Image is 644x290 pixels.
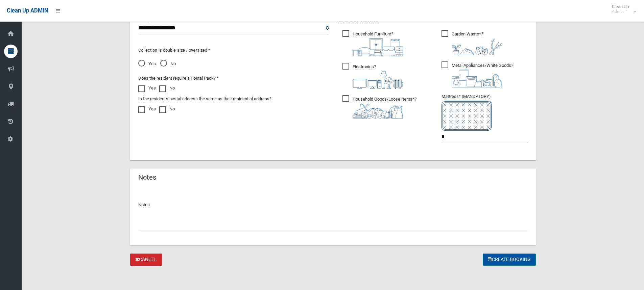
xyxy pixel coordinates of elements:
i: ? [353,64,403,89]
span: Yes [138,60,156,68]
img: 4fd8a5c772b2c999c83690221e5242e0.png [452,38,502,55]
span: Household Goods/Loose Items* [342,95,416,118]
span: Clean Up [609,4,636,14]
img: e7408bece873d2c1783593a074e5cb2f.png [442,101,492,131]
header: Notes [130,171,164,184]
i: ? [452,63,513,87]
img: b13cc3517677393f34c0a387616ef184.png [353,103,403,118]
label: No [159,84,175,92]
img: 394712a680b73dbc3d2a6a3a7ffe5a07.png [353,71,403,89]
button: Create Booking [483,254,536,266]
span: Household Furniture [342,30,403,56]
span: Metal Appliances/White Goods [442,61,513,87]
p: Collection is double size / oversized * [138,46,329,54]
span: Garden Waste* [442,30,502,55]
label: Is the resident's postal address the same as their residential address? [138,95,271,103]
span: No [160,60,176,68]
label: No [159,105,175,113]
img: aa9efdbe659d29b613fca23ba79d85cb.png [353,38,403,56]
i: ? [353,31,403,56]
p: Notes [138,201,528,209]
a: Cancel [130,254,162,266]
span: Mattress* (MANDATORY) [442,94,528,131]
label: Yes [138,84,156,92]
label: Yes [138,105,156,113]
i: ? [353,97,416,118]
img: 36c1b0289cb1767239cdd3de9e694f19.png [452,70,502,87]
label: Does the resident require a Postal Pack? * [138,74,219,82]
span: Clean Up ADMIN [7,7,48,14]
i: ? [452,31,502,55]
span: Electronics [342,63,403,89]
small: Admin [612,9,629,14]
